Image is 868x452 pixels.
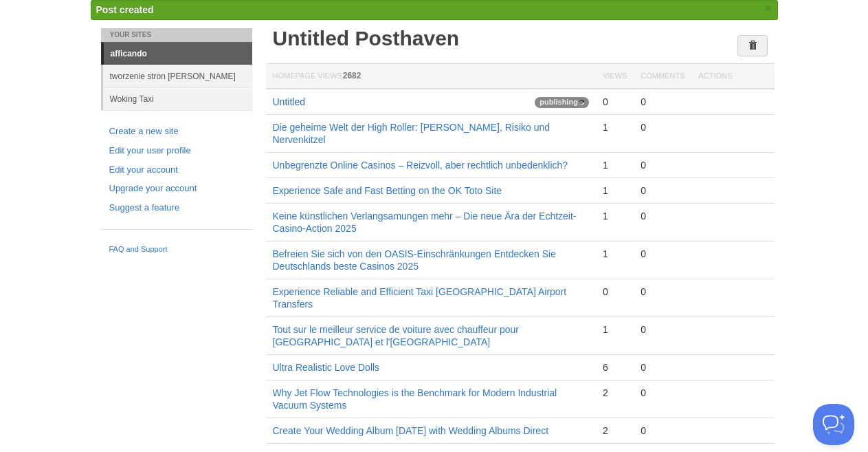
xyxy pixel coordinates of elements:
div: 1 [603,184,627,197]
span: 2682 [343,71,361,80]
div: 1 [603,159,627,171]
span: publishing [535,97,589,108]
span: Post created [96,4,154,15]
div: 1 [603,248,627,260]
a: Woking Taxi [103,87,252,110]
div: 1 [603,323,627,336]
div: 0 [641,323,685,336]
img: loading-tiny-gray.gif [579,100,584,105]
a: Unbegrenzte Online Casinos – Reizvoll, aber rechtlich unbedenklich? [273,160,568,171]
a: Keine künstlichen Verlangsamungen mehr – Die neue Ära der Echtzeit-Casino-Action 2025 [273,211,577,234]
a: Edit your account [109,163,244,177]
th: Comments [634,64,691,89]
div: 0 [641,184,685,197]
div: 0 [641,121,685,133]
a: Ultra Realistic Love Dolls [273,362,380,373]
div: 2 [603,424,627,437]
th: Views [596,64,634,89]
div: 0 [641,424,685,437]
div: 1 [603,121,627,133]
a: Untitled Posthaven [273,27,460,50]
a: Create Your Wedding Album [DATE] with Wedding Albums Direct [273,425,549,436]
div: 6 [603,361,627,374]
div: 0 [641,387,685,399]
a: Befreien Sie sich von den OASIS-Einschränkungen Entdecken Sie Deutschlands beste Casinos 2025 [273,248,556,272]
div: 2 [603,387,627,399]
div: 0 [603,286,627,298]
a: afficando [104,43,252,65]
a: FAQ and Support [109,244,244,256]
iframe: Help Scout Beacon - Open [813,404,854,445]
div: 0 [641,159,685,171]
a: tworzenie stron [PERSON_NAME] [103,65,252,87]
th: Actions [692,64,775,89]
a: Why Jet Flow Technologies is the Benchmark for Modern Industrial Vacuum Systems [273,387,557,411]
a: Experience Reliable and Efficient Taxi [GEOGRAPHIC_DATA] Airport Transfers [273,286,567,310]
th: Homepage Views [266,64,596,89]
div: 0 [641,361,685,374]
a: Upgrade your account [109,182,244,196]
div: 0 [641,286,685,298]
div: 0 [641,210,685,222]
div: 0 [641,248,685,260]
a: Suggest a feature [109,201,244,215]
a: Die geheime Welt der High Roller: [PERSON_NAME], Risiko und Nervenkitzel [273,122,550,145]
a: Experience Safe and Fast Betting on the OK Toto Site [273,185,502,196]
a: Tout sur le meilleur service de voiture avec chauffeur pour [GEOGRAPHIC_DATA] et l'[GEOGRAPHIC_DATA] [273,324,519,347]
a: Create a new site [109,125,244,139]
div: 0 [603,96,627,108]
a: Edit your user profile [109,144,244,158]
div: 0 [641,96,685,108]
div: 1 [603,210,627,222]
li: Your Sites [101,28,252,42]
a: Untitled [273,96,305,107]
